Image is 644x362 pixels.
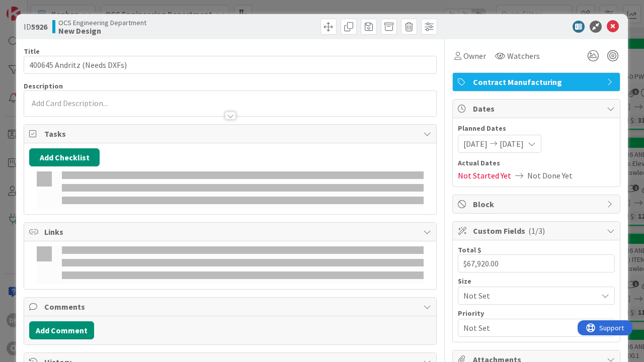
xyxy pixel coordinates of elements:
span: [DATE] [463,138,488,150]
span: Comments [44,301,418,313]
button: Add Comment [29,321,94,339]
span: Block [473,198,602,210]
span: Custom Fields [473,225,602,237]
span: Support [22,2,46,14]
span: Dates [473,103,602,115]
button: Add Checklist [29,148,100,166]
span: Owner [463,50,486,62]
span: [DATE] [500,138,524,150]
span: Not Done Yet [527,169,573,182]
span: Links [44,226,418,238]
b: New Design [58,27,146,35]
span: Not Set [463,289,592,303]
span: OCS Engineering Department [58,19,146,27]
span: Actual Dates [458,158,615,168]
span: ID [24,21,47,33]
span: Planned Dates [458,123,615,134]
label: Title [24,47,40,56]
div: Priority [458,310,615,317]
span: Not Started Yet [458,169,511,182]
span: Contract Manufacturing [473,76,602,88]
span: Tasks [44,128,418,140]
span: Description [24,81,63,90]
b: 5926 [31,22,47,32]
span: ( 1/3 ) [528,226,545,236]
span: Not Set [463,321,592,335]
label: Total $ [458,245,481,254]
input: type card name here... [24,56,437,74]
span: Watchers [507,50,540,62]
div: Size [458,278,615,285]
